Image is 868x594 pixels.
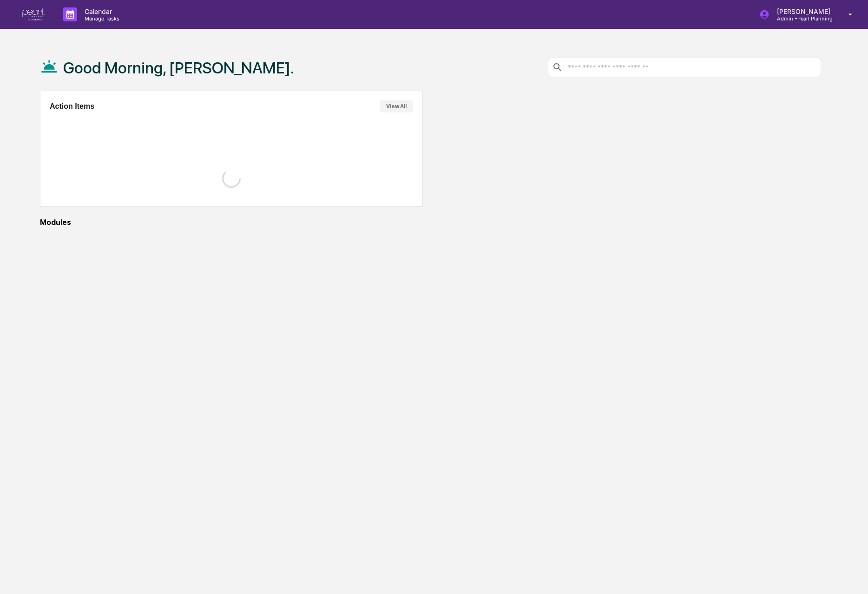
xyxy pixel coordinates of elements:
button: View All [380,100,413,112]
div: Modules [40,218,821,227]
h1: Good Morning, [PERSON_NAME]. [63,59,294,77]
h2: Action Items [50,102,94,111]
p: [PERSON_NAME] [769,7,835,15]
p: Admin • Pearl Planning [769,15,835,22]
img: logo [22,8,45,21]
p: Calendar [77,7,124,15]
p: Manage Tasks [77,15,124,22]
